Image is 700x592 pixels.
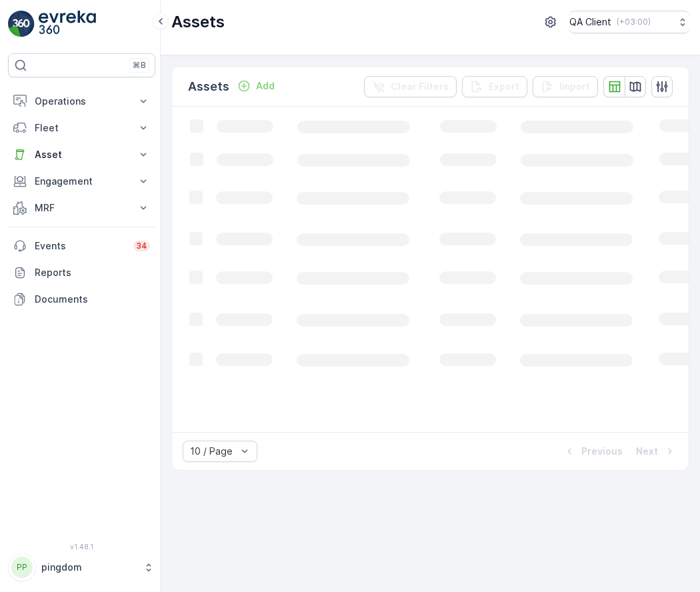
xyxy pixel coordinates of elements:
[35,201,129,215] p: MRF
[635,443,678,459] button: Next
[533,76,598,97] button: Import
[581,445,623,458] p: Previous
[559,80,590,93] p: Import
[561,443,624,459] button: Previous
[569,11,689,33] button: QA Client(+03:00)
[35,266,150,279] p: Reports
[569,15,611,29] p: QA Client
[8,115,155,141] button: Fleet
[35,95,129,108] p: Operations
[8,88,155,115] button: Operations
[188,77,229,96] p: Assets
[39,11,96,37] img: logo_light-DOdMpM7g.png
[136,241,147,251] p: 34
[171,11,225,33] p: Assets
[133,60,146,71] p: ⌘B
[636,445,658,458] p: Next
[8,543,155,551] span: v 1.48.1
[8,553,155,581] button: PPpingdom
[35,175,129,188] p: Engagement
[41,561,137,574] p: pingdom
[232,78,280,94] button: Add
[364,76,457,97] button: Clear Filters
[8,168,155,195] button: Engagement
[489,80,519,93] p: Export
[8,141,155,168] button: Asset
[11,557,33,578] div: PP
[8,195,155,221] button: MRF
[391,80,449,93] p: Clear Filters
[8,286,155,313] a: Documents
[35,148,129,161] p: Asset
[462,76,527,97] button: Export
[8,11,35,37] img: logo
[35,121,129,135] p: Fleet
[617,17,651,27] p: ( +03:00 )
[8,259,155,286] a: Reports
[35,293,150,306] p: Documents
[8,233,155,259] a: Events34
[35,239,125,253] p: Events
[256,79,275,93] p: Add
